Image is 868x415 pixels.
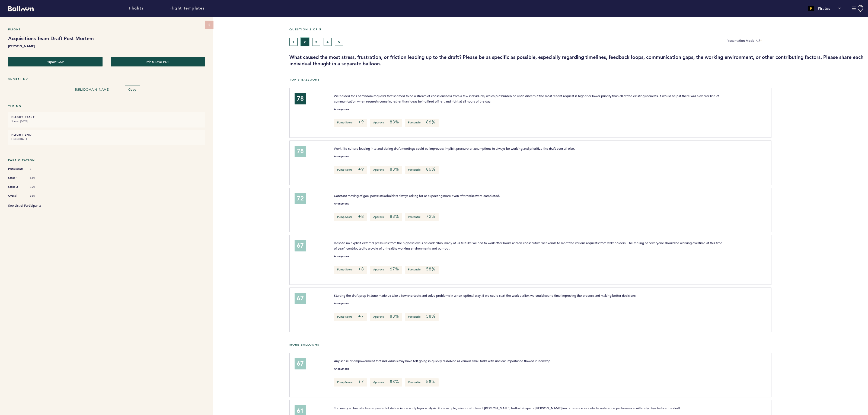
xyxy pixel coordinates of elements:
[726,38,754,43] span: Presentation Mode
[334,255,349,258] small: Anonymous
[426,119,435,125] em: 86%
[334,166,367,174] p: Pump Score
[334,213,367,221] p: Pump Score
[125,85,140,93] button: Copy
[8,184,24,190] span: Stage 2
[295,293,306,304] div: 67
[334,378,367,387] p: Pump Score
[405,166,438,174] p: Percentile
[111,57,205,66] button: Print/Save PDF
[390,214,399,219] em: 83%
[426,379,435,384] em: 58%
[301,38,309,46] button: 2
[334,193,500,198] span: Constant moving of goal posts: stakeholders always asking for or expecting more even after tasks ...
[390,266,399,272] em: 67%
[334,146,575,151] span: Work-life culture leading into and during draft meetings could be improved: implicit pressure or ...
[11,136,202,142] small: Ended [DATE]
[370,213,402,221] p: Approval
[30,185,46,189] span: 75%
[8,78,205,81] h5: Shortlink
[129,5,143,11] a: Flights
[8,203,41,207] a: See List of Participants
[8,104,205,108] h5: Timing
[405,378,438,387] p: Percentile
[334,241,723,250] span: Despite no explicit external pressures from the highest levels of leadership, many of us felt lik...
[334,293,636,298] span: Starting the draft prep in June made us take a few shortcuts and solve problems in a non-optimal ...
[289,78,864,81] h5: Top 5 Balloons
[295,358,306,369] div: 67
[295,240,306,251] div: 67
[370,378,402,387] p: Approval
[8,43,205,49] b: [PERSON_NAME]
[405,119,438,127] p: Percentile
[370,313,402,321] p: Approval
[358,167,364,172] em: +9
[8,175,24,181] span: Stage 1
[8,6,34,11] svg: Balloon
[358,214,364,219] em: +8
[334,266,367,274] p: Pump Score
[335,38,343,46] button: 5
[358,119,364,125] em: +9
[8,57,103,66] button: Export CSV
[334,108,349,111] small: Anonymous
[370,119,402,127] p: Approval
[806,3,844,14] button: Pirates
[170,5,205,11] a: Flight Templates
[405,313,438,321] p: Percentile
[390,314,399,319] em: 83%
[426,167,435,172] em: 86%
[334,302,349,305] small: Anonymous
[289,343,864,346] h5: More Balloons
[334,368,349,370] small: Anonymous
[852,5,864,12] button: Manage Account
[818,6,830,11] p: Pirates
[8,35,205,42] h1: Acquisitions Team Draft Post-Mortem
[334,94,720,103] span: We fielded tons of random requests that seemed to be a stream of consciousness from a few individ...
[30,194,46,198] span: 88%
[426,214,435,219] em: 72%
[334,359,550,363] span: Any sense of empowerment that individuals may have felt going in quickly dissolved as various sma...
[358,314,364,319] em: +7
[11,115,202,119] h6: FLIGHT START
[4,5,34,11] a: Balloon
[289,54,864,67] h3: What caused the most stress, frustration, or friction leading up to the draft? Please be as speci...
[11,133,202,136] h6: FLIGHT END
[30,176,46,180] span: 63%
[390,379,399,384] em: 83%
[289,38,298,46] button: 1
[295,193,306,204] div: 72
[8,28,205,31] h5: Flight
[334,119,367,127] p: Pump Score
[334,406,681,410] span: Too many ad hoc studies requested of data science and player analysis. For example, asks for stud...
[370,266,402,274] p: Approval
[334,313,367,321] p: Pump Score
[334,202,349,205] small: Anonymous
[289,28,864,31] h5: Question 2 of 5
[8,158,205,162] h5: Participation
[8,166,24,172] span: Participants
[390,167,399,172] em: 83%
[30,167,46,171] span: 8
[370,166,402,174] p: Approval
[11,119,202,124] small: Started [DATE]
[8,193,24,199] span: Overall
[295,146,306,157] div: 78
[334,155,349,158] small: Anonymous
[358,266,364,272] em: +8
[358,379,364,384] em: +7
[295,93,306,104] div: 78
[405,213,438,221] p: Percentile
[426,266,435,272] em: 58%
[426,314,435,319] em: 58%
[390,119,399,125] em: 83%
[128,87,136,91] span: Copy
[312,38,320,46] button: 3
[324,38,332,46] button: 4
[405,266,438,274] p: Percentile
